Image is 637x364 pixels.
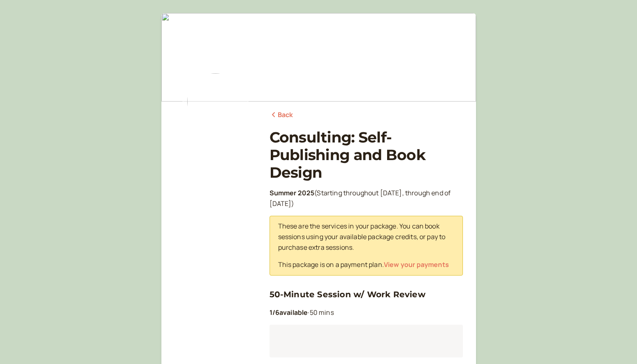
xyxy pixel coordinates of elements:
p: These are the services in your package. You can book sessions using your available package credit... [278,221,454,253]
span: · [308,308,309,317]
p: 50 mins [270,307,463,318]
h3: 50-Minute Session w/ Work Review [270,288,463,301]
strong: Summer 2025 [270,188,315,197]
p: (Starting throughout [DATE], through end of [DATE]) [270,188,463,209]
p: This package is on a payment plan. [278,260,454,270]
a: Back [270,110,293,120]
a: View your payments [384,260,449,269]
b: 1 / 6 available [270,308,308,317]
h1: Consulting: Self-Publishing and Book Design [270,129,463,182]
